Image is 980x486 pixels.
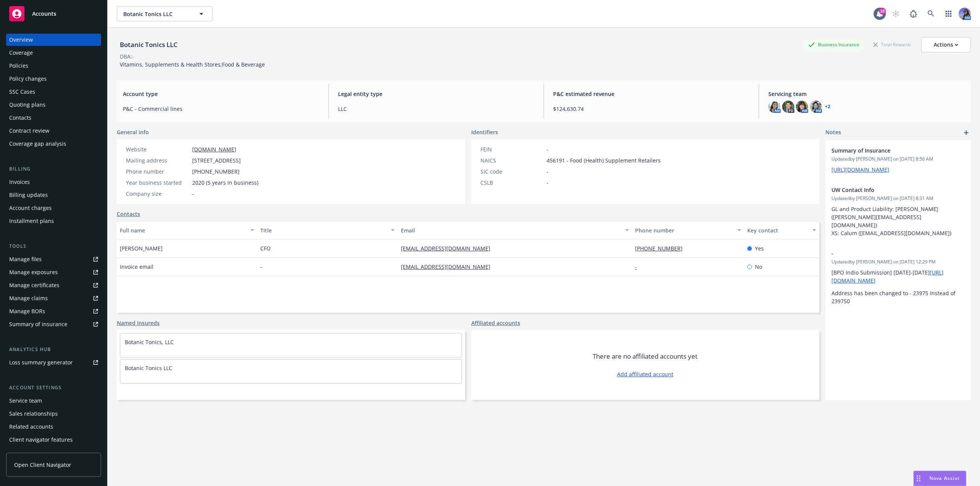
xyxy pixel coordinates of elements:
a: Contract review [6,125,101,137]
a: Loss summary generator [6,356,101,369]
a: [URL][DOMAIN_NAME] [831,166,889,173]
a: Botanic Tonics LLC [125,364,172,372]
a: Billing updates [6,189,101,201]
a: SSC Cases [6,86,101,98]
span: Legal entity type [338,90,534,98]
div: DBA: - [120,52,134,60]
a: Report a Bug [906,6,921,21]
div: 18 [879,8,886,15]
div: Client navigator features [9,434,73,446]
span: - [831,249,945,257]
span: - [547,167,549,176]
div: Mailing address [126,156,189,164]
a: Policy changes [6,73,101,85]
div: Account settings [6,384,101,392]
div: SSC Cases [9,86,35,98]
button: Botanic Tonics LLC [117,6,212,21]
button: Actions [921,37,971,52]
span: CFO [260,244,271,252]
div: Manage exposures [9,266,58,278]
span: - [547,145,549,153]
span: - [547,179,549,187]
span: Notes [825,128,841,137]
div: Manage claims [9,292,48,304]
a: Client navigator features [6,434,101,446]
div: Related accounts [9,421,53,433]
span: UW Contact Info [831,186,945,194]
button: Phone number [632,221,745,239]
button: Title [257,221,398,239]
span: General info [117,128,149,136]
div: Title [260,226,386,234]
div: Policies [9,60,28,72]
a: - [635,263,643,270]
a: [PHONE_NUMBER] [635,245,689,252]
span: No [755,263,762,271]
a: Policies [6,60,101,72]
a: Coverage [6,47,101,59]
span: [PHONE_NUMBER] [192,167,240,176]
span: Updated by [PERSON_NAME] on [DATE] 12:29 PM [831,258,965,265]
a: Accounts [6,3,101,24]
div: Billing updates [9,189,48,201]
button: Email [398,221,632,239]
div: Loss summary generator [9,356,73,369]
a: Contacts [6,112,101,124]
a: Summary of insurance [6,318,101,330]
a: Sales relationships [6,408,101,420]
a: Start snowing [888,6,903,21]
button: Full name [117,221,257,239]
a: Manage BORs [6,305,101,317]
span: P&C - Commercial lines [123,105,319,113]
a: [EMAIL_ADDRESS][DOMAIN_NAME] [401,245,497,252]
div: Year business started [126,179,189,187]
span: Manage exposures [6,266,101,278]
div: Sales relationships [9,408,58,420]
a: Installment plans [6,215,101,227]
div: Coverage gap analysis [9,138,66,150]
span: 456191 - Food (Health) Supplement Retailers [547,156,661,164]
a: Related accounts [6,421,101,433]
div: Analytics hub [6,346,101,353]
a: Affiliated accounts [471,319,520,327]
div: NAICS [480,156,544,164]
div: Coverage [9,47,33,59]
div: Botanic Tonics LLC [117,40,181,50]
div: Phone number [126,167,189,176]
img: photo [782,101,794,113]
a: Add affiliated account [617,370,673,378]
div: Service team [9,395,42,407]
a: [EMAIL_ADDRESS][DOMAIN_NAME] [401,263,497,270]
button: Nova Assist [913,471,966,486]
div: FEIN [480,145,544,153]
div: Company size [126,190,189,198]
span: $124,630.74 [553,105,750,113]
span: Invoice email [120,263,154,271]
span: P&C estimated revenue [553,90,750,98]
div: Invoices [9,176,30,188]
span: Accounts [32,11,56,17]
div: CSLB [480,179,544,187]
span: 2020 (5 years in business) [192,179,258,187]
a: Manage claims [6,292,101,304]
a: [DOMAIN_NAME] [192,146,236,153]
div: Account charges [9,202,52,214]
a: Quoting plans [6,99,101,111]
a: Coverage gap analysis [6,138,101,150]
div: Manage certificates [9,279,59,291]
a: Contacts [117,210,140,218]
a: Search [923,6,939,21]
span: Nova Assist [929,475,960,481]
span: Summary of Insurance [831,146,945,154]
span: - [192,190,194,198]
div: -Updatedby [PERSON_NAME] on [DATE] 12:29 PM[BPO Indio Submission] [DATE]-[DATE][URL][DOMAIN_NAME]... [825,243,971,311]
div: SIC code [480,167,544,176]
img: photo [768,101,781,113]
a: Switch app [941,6,956,21]
p: [BPO Indio Submission] [DATE]-[DATE] [831,268,965,284]
img: photo [810,101,822,113]
span: LLC [338,105,534,113]
span: Identifiers [471,128,498,136]
div: Drag to move [914,471,923,486]
a: add [962,128,971,137]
